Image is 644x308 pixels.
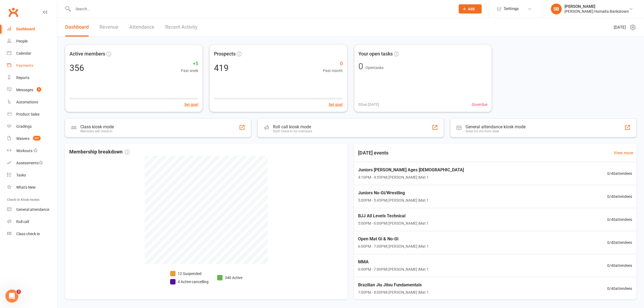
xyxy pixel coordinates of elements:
[323,68,343,74] span: Past month
[7,120,57,133] a: Gradings
[273,129,312,133] div: Staff check-in for members
[358,258,429,266] span: MMA
[7,84,57,96] a: Messages 4
[564,4,629,9] div: [PERSON_NAME]
[16,290,21,294] span: 3
[214,50,236,58] span: Prospects
[7,96,57,108] a: Automations
[16,136,29,141] div: Waivers
[69,148,130,156] span: Membership breakdown
[7,35,57,47] a: People
[7,133,57,145] a: Waivers 341
[354,148,393,158] h3: [DATE] events
[358,166,464,173] span: Juniors [PERSON_NAME] Ages [DEMOGRAPHIC_DATA]
[37,87,41,92] span: 4
[70,50,105,58] span: Active members
[6,5,20,19] a: Clubworx
[7,181,57,194] a: What's New
[16,76,29,80] div: Reports
[16,88,33,92] div: Messages
[466,124,526,129] div: General attendance kiosk mode
[564,9,629,14] div: [PERSON_NAME] Humaita Bankstown
[16,232,40,236] div: Class check-in
[358,220,429,226] span: 5:00PM - 6:00PM | [PERSON_NAME] | Mat 1
[165,18,197,37] a: Recent Activity
[7,72,57,84] a: Reports
[217,275,242,281] li: 340 Active
[459,4,482,14] button: Add
[273,124,312,129] div: Roll call kiosk mode
[16,112,39,116] div: Product Sales
[16,39,28,43] div: People
[16,124,32,129] div: Gradings
[65,18,89,37] a: Dashboard
[607,263,632,268] span: 0 / 40 attendees
[170,271,209,277] li: 12 Suspended
[366,65,384,70] span: Open tasks
[7,60,57,72] a: Payments
[184,101,198,107] button: Set goal
[7,216,57,228] a: Roll call
[80,124,114,129] div: Class kiosk mode
[16,173,26,177] div: Tasks
[129,18,154,37] a: Attendance
[16,100,38,104] div: Automations
[551,4,562,14] div: SB
[16,63,33,68] div: Payments
[16,51,31,55] div: Calendar
[7,108,57,120] a: Product Sales
[358,281,429,289] span: Brazilian Jiu Jitsu Fundamentals
[359,50,393,58] span: Your open tasks
[358,197,429,203] span: 5:00PM - 5:45PM | [PERSON_NAME] | Mat 1
[170,279,209,285] li: 4 Active cancelling
[359,101,379,107] span: 0 Due [DATE]
[468,7,475,11] span: Add
[7,47,57,60] a: Calendar
[181,60,198,68] span: +5
[7,169,57,181] a: Tasks
[7,157,57,169] a: Assessments
[16,207,49,212] div: General attendance
[607,286,632,291] span: 0 / 40 attendees
[607,171,632,176] span: 0 / 40 attendees
[358,212,429,219] span: BJJ All Levels Technical
[181,68,198,74] span: Past week
[358,174,464,180] span: 4:10PM - 4:55PM | [PERSON_NAME] | Mat 1
[71,5,452,13] input: Search...
[16,185,36,189] div: What's New
[607,217,632,222] span: 0 / 40 attendees
[504,3,519,15] span: Settings
[466,129,526,133] div: Great for the front desk
[323,60,343,68] span: 0
[100,18,118,37] a: Revenue
[472,101,487,107] span: 0 overdue
[7,204,57,216] a: General attendance kiosk mode
[80,129,114,133] div: Members self check-in
[614,150,633,156] a: View more
[359,62,364,71] div: 0
[607,194,632,199] span: 0 / 40 attendees
[214,64,229,72] div: 419
[358,189,429,196] span: Juniors No-Gi/Wrestling
[358,243,429,249] span: 6:00PM - 7:00PM | [PERSON_NAME] | Mat 1
[329,101,343,107] button: Set goal
[358,289,429,295] span: 7:00PM - 8:00PM | [PERSON_NAME] | Mat 1
[7,228,57,240] a: Class kiosk mode
[7,23,57,35] a: Dashboard
[358,235,429,243] span: Open Mat Gi & No-Gi
[614,24,626,31] span: [DATE]
[358,266,429,272] span: 6:00PM - 7:00PM | [PERSON_NAME] | Mat 1
[33,136,41,140] span: 341
[5,290,18,303] iframe: Intercom live chat
[7,145,57,157] a: Workouts
[16,219,29,224] div: Roll call
[607,240,632,245] span: 0 / 40 attendees
[16,27,35,31] div: Dashboard
[16,149,32,153] div: Workouts
[70,64,84,72] div: 356
[16,161,43,165] div: Assessments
